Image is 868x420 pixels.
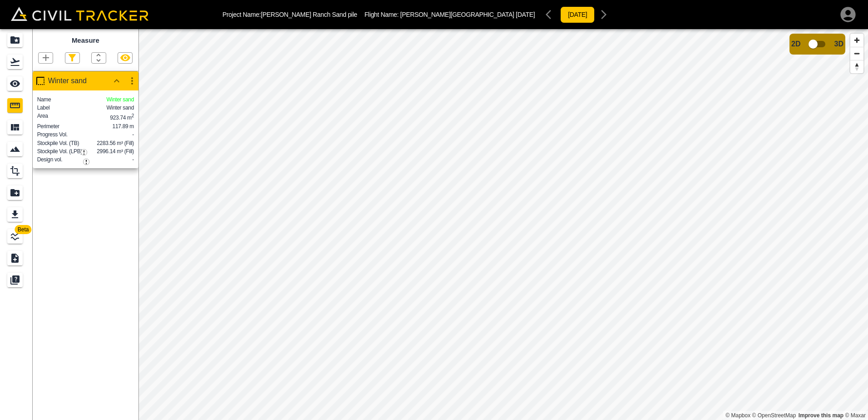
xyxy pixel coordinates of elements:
[365,11,535,18] p: Flight Name:
[845,412,866,419] a: Maxar
[791,40,800,48] span: 2D
[560,6,595,23] button: [DATE]
[222,11,357,18] p: Project Name: [PERSON_NAME] Ranch Sand pile
[799,412,843,419] a: Map feedback
[752,412,796,419] a: OpenStreetMap
[11,7,148,21] img: Civil Tracker
[850,34,863,47] button: Zoom in
[725,412,750,419] a: Mapbox
[400,11,535,18] span: [PERSON_NAME][GEOGRAPHIC_DATA] [DATE]
[850,60,863,73] button: Reset bearing to north
[138,29,868,420] canvas: Map
[834,40,843,48] span: 3D
[850,47,863,60] button: Zoom out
